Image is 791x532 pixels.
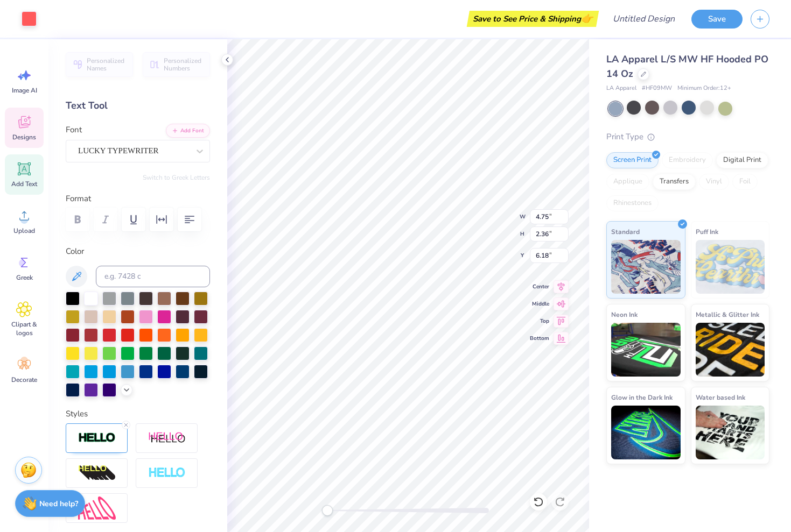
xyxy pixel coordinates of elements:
span: # HF09MW [642,84,672,93]
span: Center [530,282,549,291]
span: Glow in the Dark Ink [611,392,673,403]
img: Puff Ink [696,240,765,294]
img: Neon Ink [611,323,681,377]
button: Switch to Greek Letters [143,173,210,182]
img: Stroke [78,432,116,444]
span: Image AI [12,86,37,95]
button: Save [691,10,743,29]
img: Negative Space [148,467,186,479]
span: LA Apparel [606,84,636,93]
span: Water based Ink [696,392,745,403]
div: Text Tool [66,98,210,113]
span: Minimum Order: 12 + [677,84,731,93]
span: Middle [530,300,549,308]
div: Screen Print [606,152,659,168]
button: Personalized Numbers [143,52,210,77]
span: Top [530,317,549,325]
div: Save to See Price & Shipping [470,11,596,27]
input: Untitled Design [604,8,683,30]
span: Metallic & Glitter Ink [696,309,759,320]
img: Metallic & Glitter Ink [696,323,765,377]
div: Vinyl [699,174,729,190]
span: LA Apparel L/S MW HF Hooded PO 14 Oz [606,53,768,80]
label: Styles [66,408,88,420]
span: Clipart & logos [6,320,42,337]
span: Personalized Numbers [164,57,204,72]
span: 👉 [581,12,593,25]
span: Puff Ink [696,226,718,237]
span: Bottom [530,334,549,343]
div: Print Type [606,131,769,143]
div: Embroidery [662,152,713,168]
button: Personalized Names [66,52,133,77]
button: Add Font [166,124,210,138]
img: Shadow [148,431,186,445]
span: Personalized Names [87,57,127,72]
img: Free Distort [78,496,116,520]
span: Greek [16,273,33,282]
span: Neon Ink [611,309,638,320]
span: Designs [12,133,36,141]
img: Standard [611,240,681,294]
img: 3D Illusion [78,465,116,482]
div: Accessibility label [322,505,333,516]
div: Applique [606,174,649,190]
label: Format [66,193,210,205]
img: Water based Ink [696,406,765,459]
div: Foil [732,174,758,190]
div: Digital Print [716,152,768,168]
label: Font [66,124,82,136]
div: Rhinestones [606,195,659,211]
div: Transfers [653,174,696,190]
span: Standard [611,226,640,237]
span: Decorate [11,375,37,384]
input: e.g. 7428 c [96,266,210,287]
span: Add Text [11,180,37,188]
span: Upload [13,226,35,235]
img: Glow in the Dark Ink [611,406,681,459]
strong: Need help? [39,499,78,509]
label: Color [66,245,210,258]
